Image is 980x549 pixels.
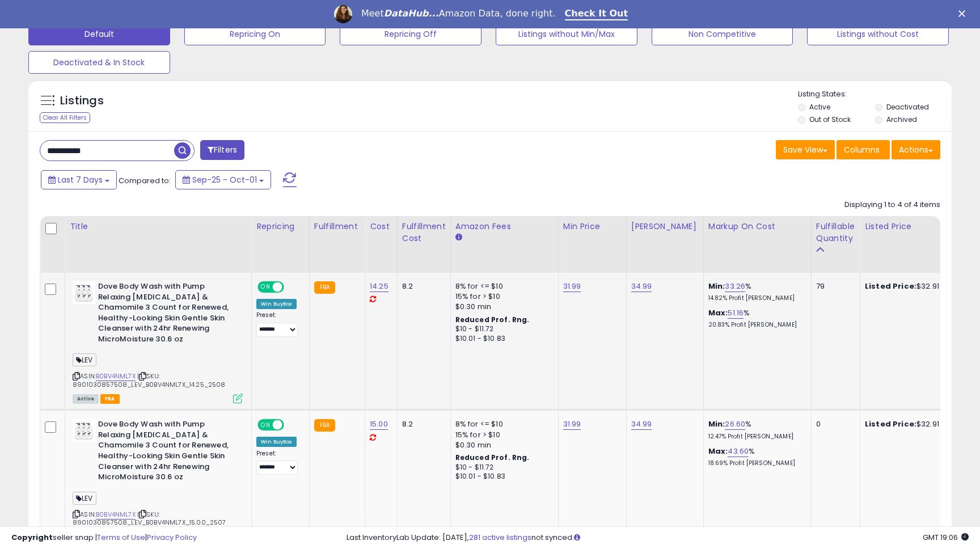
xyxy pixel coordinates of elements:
b: Max: [708,307,728,318]
small: FBA [314,281,335,294]
div: 15% for > $10 [455,430,550,440]
div: $0.30 min [455,302,550,312]
a: 31.99 [563,281,581,292]
div: % [708,308,802,329]
span: ON [259,420,273,430]
button: Default [28,23,170,45]
p: Listing States: [798,89,951,100]
div: 8% for <= $10 [455,281,550,292]
div: 15% for > $10 [455,292,550,302]
span: Sep-25 - Oct-01 [192,174,257,185]
p: 18.69% Profit [PERSON_NAME] [708,459,802,467]
i: DataHub... [384,8,439,19]
th: The percentage added to the cost of goods (COGS) that forms the calculator for Min & Max prices. [703,216,811,273]
div: Listed Price [865,221,963,233]
div: 8% for <= $10 [455,419,550,429]
div: seller snap | | [11,533,197,543]
span: Compared to: [119,175,171,186]
b: Dove Body Wash with Pump Relaxing [MEDICAL_DATA] & Chamomile 3 Count for Renewed, Healthy-Looking... [98,419,236,485]
b: Dove Body Wash with Pump Relaxing [MEDICAL_DATA] & Chamomile 3 Count for Renewed, Healthy-Looking... [98,281,236,347]
div: $10 - $11.72 [455,463,550,472]
b: Max: [708,446,728,457]
a: B0BV4NML7X [96,510,136,520]
a: Check It Out [565,8,628,20]
div: Preset: [256,450,301,475]
a: 34.99 [631,419,652,430]
b: Min: [708,281,725,292]
h5: Listings [60,93,104,109]
img: 61KALgWPLtL._SL40_.jpg [73,281,95,304]
p: 20.83% Profit [PERSON_NAME] [708,321,802,329]
div: 8.2 [402,281,442,292]
div: Title [70,221,247,233]
a: 51.16 [728,307,744,319]
label: Active [809,102,830,112]
span: FBA [100,394,120,404]
span: Last 7 Days [58,174,103,185]
a: Terms of Use [97,532,145,543]
div: Displaying 1 to 4 of 4 items [844,200,940,210]
div: $10.01 - $10.83 [455,472,550,482]
b: Reduced Prof. Rng. [455,453,530,462]
button: Filters [200,140,244,160]
span: LEV [73,353,96,366]
div: Cost [370,221,392,233]
label: Archived [886,115,917,124]
div: 0 [816,419,851,429]
a: 26.60 [725,419,745,430]
div: Win BuyBox [256,437,297,447]
a: 15.00 [370,419,388,430]
button: Sep-25 - Oct-01 [175,170,271,189]
a: B0BV4NML7X [96,371,136,381]
button: Save View [776,140,835,159]
b: Listed Price: [865,419,916,429]
div: $10 - $11.72 [455,324,550,334]
button: Columns [837,140,890,159]
div: $0.30 min [455,440,550,450]
div: Meet Amazon Data, done right. [361,8,556,19]
div: 79 [816,281,851,292]
a: 14.25 [370,281,388,292]
div: $32.91 [865,419,959,429]
div: % [708,281,802,302]
button: Non Competitive [652,23,793,45]
img: Profile image for Georgie [334,5,352,23]
label: Out of Stock [809,115,851,124]
div: Fulfillment Cost [402,221,446,244]
div: Last InventoryLab Update: [DATE], not synced. [347,533,969,543]
a: 31.99 [563,419,581,430]
div: Fulfillable Quantity [816,221,855,244]
span: Columns [844,144,880,155]
button: Repricing Off [340,23,481,45]
button: Actions [892,140,940,159]
div: Min Price [563,221,622,233]
div: Preset: [256,311,301,337]
span: 2025-10-9 19:06 GMT [923,532,969,543]
strong: Copyright [11,532,53,543]
b: Listed Price: [865,281,916,292]
small: FBA [314,419,335,432]
button: Listings without Cost [807,23,949,45]
img: 61KALgWPLtL._SL40_.jpg [73,419,95,442]
div: Repricing [256,221,305,233]
span: OFF [282,282,301,292]
button: Deactivated & In Stock [28,51,170,74]
b: Min: [708,419,725,429]
a: Privacy Policy [147,532,197,543]
button: Repricing On [184,23,326,45]
b: Reduced Prof. Rng. [455,315,530,324]
p: 12.47% Profit [PERSON_NAME] [708,433,802,441]
div: % [708,446,802,467]
a: 33.26 [725,281,745,292]
p: 14.82% Profit [PERSON_NAME] [708,294,802,302]
span: ON [259,282,273,292]
div: Markup on Cost [708,221,806,233]
div: [PERSON_NAME] [631,221,699,233]
div: 8.2 [402,419,442,429]
div: Clear All Filters [40,112,90,123]
div: Close [958,10,970,17]
div: Amazon Fees [455,221,554,233]
span: All listings currently available for purchase on Amazon [73,394,99,404]
span: | SKU: 8901030857508_LEV_B0BV4NML7X_15.00_2507 [73,510,226,527]
button: Last 7 Days [41,170,117,189]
